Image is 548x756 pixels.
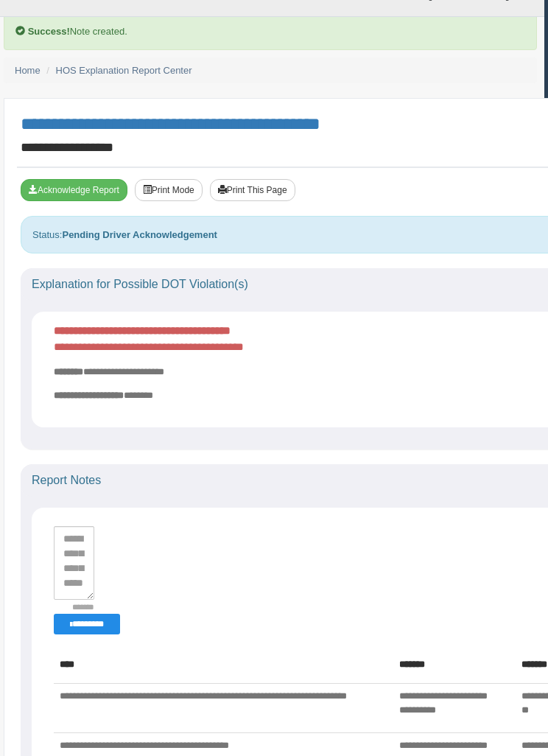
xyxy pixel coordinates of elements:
[28,27,70,38] b: Success!
[56,66,192,77] a: HOS Explanation Report Center
[210,180,295,202] button: Print This Page
[21,180,127,202] button: Acknowledge Receipt
[54,615,120,635] button: Change Filter Options
[15,66,41,77] a: Home
[62,230,217,241] strong: Pending Driver Acknowledgement
[135,180,203,202] button: Print Mode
